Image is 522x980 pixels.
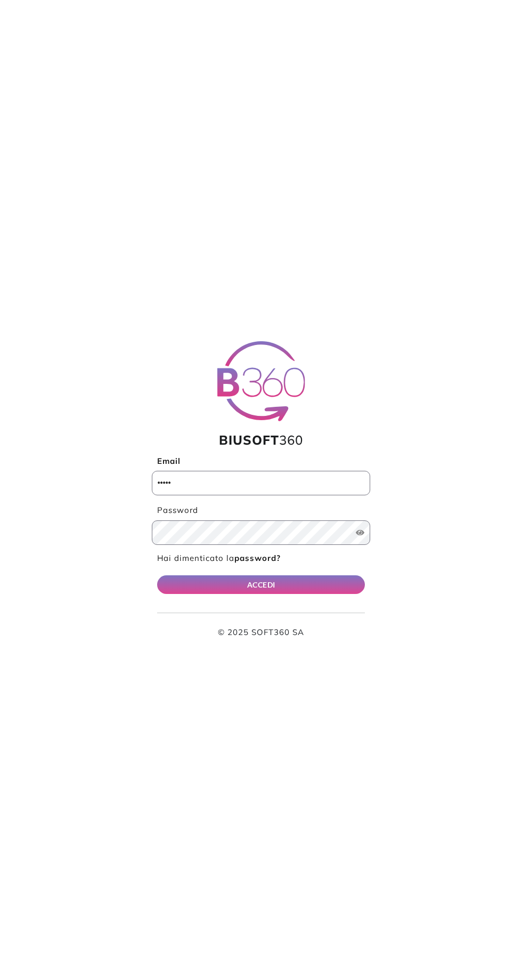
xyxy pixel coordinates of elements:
span: BIUSOFT [219,432,279,448]
a: Hai dimenticato lapassword? [157,553,281,563]
h1: 360 [152,432,370,448]
p: © 2025 SOFT360 SA [157,626,365,639]
b: password? [234,553,281,563]
b: Email [157,456,181,466]
button: ACCEDI [157,575,365,594]
label: Password [152,504,370,517]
